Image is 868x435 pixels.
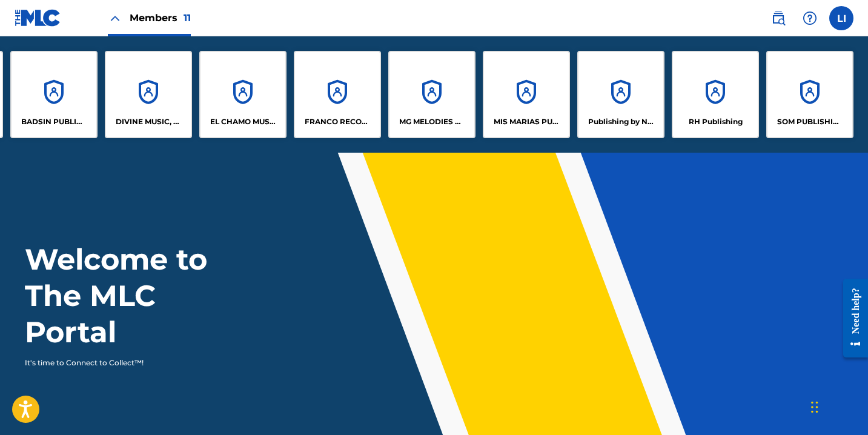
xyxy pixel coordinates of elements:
p: RH Publishing [689,116,743,127]
p: BADSIN PUBLISHING LLC [21,116,87,127]
a: Public Search [766,6,790,30]
img: Close [108,11,122,25]
div: Help [798,6,822,30]
p: MG MELODIES PUBLISHING INC [399,116,465,127]
p: Publishing by Nuffy Inc [588,116,654,127]
a: AccountsFRANCO RECORDS LLC [294,51,381,138]
iframe: Resource Center [834,270,868,367]
img: help [803,11,817,25]
p: It's time to Connect to Collect™! [25,357,235,368]
span: 11 [184,12,191,24]
a: AccountsSOM PUBLISHING LLC [766,51,853,138]
iframe: Chat Widget [807,377,868,435]
a: AccountsPublishing by Nuffy Inc [577,51,664,138]
p: EL CHAMO MUSIC [210,116,276,127]
a: AccountsMIS MARIAS PUBLISHING [483,51,570,138]
h1: Welcome to The MLC Portal [25,241,251,350]
img: MLC Logo [15,9,61,27]
div: Drag [811,389,818,425]
p: SOM PUBLISHING LLC [777,116,843,127]
div: User Menu [829,6,853,30]
p: DIVINE MUSIC, INC. [116,116,182,127]
a: AccountsEL CHAMO MUSIC [199,51,287,138]
span: Members [130,11,191,25]
a: AccountsRH Publishing [672,51,759,138]
a: AccountsDIVINE MUSIC, INC. [105,51,192,138]
p: FRANCO RECORDS LLC [305,116,371,127]
img: search [771,11,786,25]
a: AccountsMG MELODIES PUBLISHING INC [388,51,475,138]
a: AccountsBADSIN PUBLISHING LLC [10,51,98,138]
p: MIS MARIAS PUBLISHING [494,116,560,127]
